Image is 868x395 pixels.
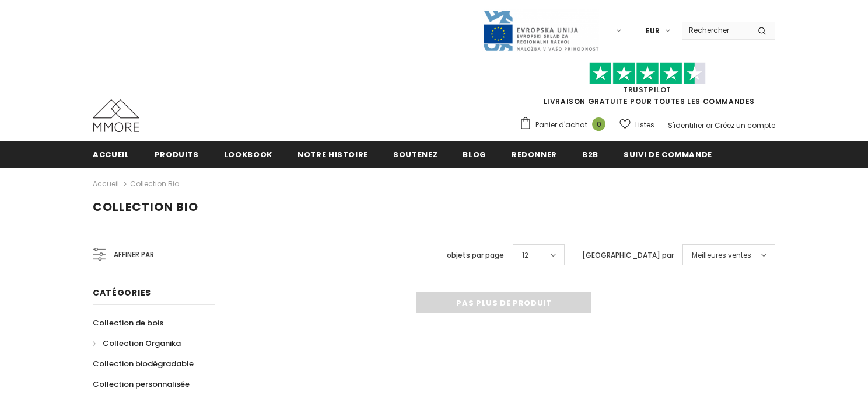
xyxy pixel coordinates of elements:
img: Faites confiance aux étoiles pilotes [589,62,706,85]
span: Collection Organika [103,338,181,349]
span: Meilleures ventes [692,250,751,261]
a: Suivi de commande [624,141,712,167]
a: Collection biodégradable [93,354,194,374]
a: Blog [463,141,487,167]
a: Javni Razpis [482,25,599,35]
span: Redonner [512,149,557,160]
a: S'identifier [668,120,704,130]
span: B2B [582,149,598,160]
span: Collection personnalisée [93,379,190,390]
span: Suivi de commande [624,149,712,160]
span: Listes [635,119,654,131]
span: Produits [155,149,199,160]
label: objets par page [447,250,504,261]
span: LIVRAISON GRATUITE POUR TOUTES LES COMMANDES [519,67,775,106]
a: Panier d'achat 0 [519,116,611,134]
span: Notre histoire [297,149,368,160]
span: Collection de bois [93,317,163,328]
span: EUR [646,25,660,37]
a: Collection Bio [130,179,179,189]
span: or [706,120,713,130]
a: Redonner [512,141,557,167]
a: Collection personnalisée [93,374,190,394]
a: Lookbook [224,141,272,167]
a: Notre histoire [297,141,368,167]
span: Collection biodégradable [93,358,194,369]
a: soutenez [393,141,437,167]
span: soutenez [393,149,437,160]
a: Créez un compte [715,120,775,130]
img: Cas MMORE [93,99,139,132]
a: Accueil [93,177,119,191]
a: Produits [155,141,199,167]
a: Collection Organika [93,333,181,354]
a: Listes [619,115,654,135]
a: Collection de bois [93,313,163,333]
span: 12 [522,250,528,261]
label: [GEOGRAPHIC_DATA] par [582,250,674,261]
a: Accueil [93,141,129,167]
span: Affiner par [114,248,154,261]
span: 0 [592,117,605,131]
span: Blog [463,149,487,160]
span: Lookbook [224,149,272,160]
a: TrustPilot [623,85,671,95]
span: Collection Bio [93,199,198,215]
span: Catégories [93,287,151,299]
span: Panier d'achat [535,119,587,131]
a: B2B [582,141,598,167]
input: Search Site [682,22,749,39]
span: Accueil [93,149,129,160]
img: Javni Razpis [482,9,599,52]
